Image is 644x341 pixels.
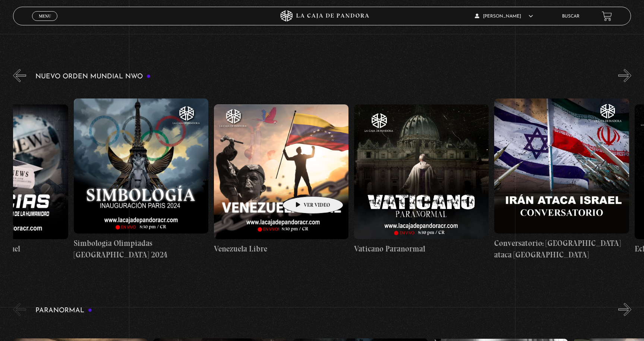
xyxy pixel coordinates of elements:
[74,88,208,272] a: Simbología Olimpiadas [GEOGRAPHIC_DATA] 2024
[475,14,533,19] span: [PERSON_NAME]
[602,11,612,21] a: View your shopping cart
[36,20,54,25] span: Cerrar
[354,243,489,255] h4: Vaticano Paranormal
[13,69,26,82] button: Previous
[354,88,489,272] a: Vaticano Paranormal
[494,237,629,261] h4: Conversatorio: [GEOGRAPHIC_DATA] ataca [GEOGRAPHIC_DATA]
[494,88,629,272] a: Conversatorio: [GEOGRAPHIC_DATA] ataca [GEOGRAPHIC_DATA]
[13,303,26,316] button: Previous
[618,303,631,316] button: Next
[35,73,151,80] h3: Nuevo Orden Mundial NWO
[35,307,92,314] h3: Paranormal
[39,14,51,18] span: Menu
[74,237,208,261] h4: Simbología Olimpiadas [GEOGRAPHIC_DATA] 2024
[562,14,580,19] a: Buscar
[618,69,631,82] button: Next
[214,88,348,272] a: Venezuela Libre
[214,243,348,255] h4: Venezuela Libre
